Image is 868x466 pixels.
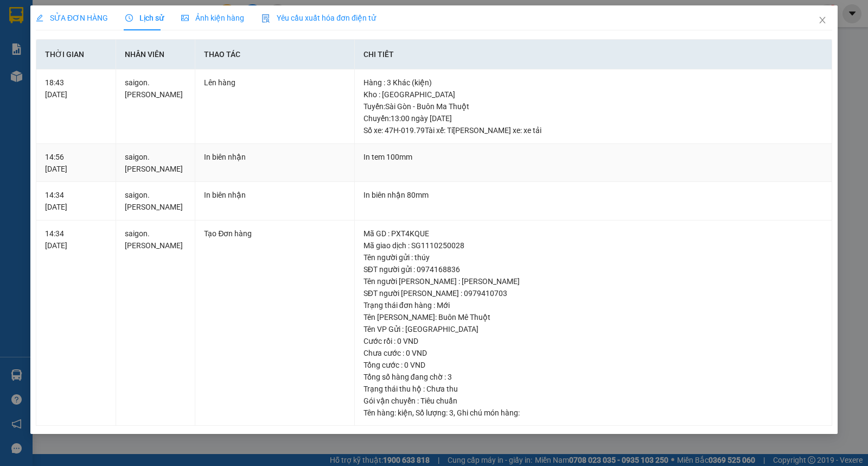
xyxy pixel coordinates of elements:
div: 14:34 [DATE] [45,189,107,213]
span: Lịch sử [125,14,164,22]
div: Tên [PERSON_NAME]: Buôn Mê Thuột [363,311,823,323]
div: Tên hàng: , Số lượng: , Ghi chú món hàng: [363,407,823,419]
th: Thời gian [36,40,116,70]
span: Ảnh kiện hàng [181,14,244,22]
td: saigon.[PERSON_NAME] [116,221,196,426]
div: Mã GD : PXT4KQUE [363,228,823,240]
span: edit [36,14,43,22]
div: Tên VP Gửi : [GEOGRAPHIC_DATA] [363,323,823,335]
span: close [818,16,827,24]
div: Gói vận chuyển : Tiêu chuẩn [363,395,823,407]
div: Tổng cước : 0 VND [363,359,823,371]
div: Tuyến : Sài Gòn - Buôn Ma Thuột Chuyến: 13:00 ngày [DATE] Số xe: 47H-019.79 Tài xế: Tí [PERSON_NA... [363,100,823,136]
div: Tên người gửi : thúy [363,251,823,263]
div: Kho : [GEOGRAPHIC_DATA] [363,89,823,100]
span: kiện [398,408,412,417]
img: icon [261,14,270,23]
span: picture [181,14,189,22]
li: VP [GEOGRAPHIC_DATA] [5,77,75,112]
div: Lên hàng [204,77,345,89]
div: In tem 100mm [363,151,823,163]
div: Hàng : 3 Khác (kiện) [363,77,823,89]
span: 3 [449,408,454,417]
td: saigon.[PERSON_NAME] [116,144,196,182]
div: SĐT người [PERSON_NAME] : 0979410703 [363,287,823,299]
li: VP Buôn Mê Thuột [75,77,144,89]
th: Chi tiết [355,40,832,70]
th: Thao tác [195,40,354,70]
div: Cước rồi : 0 VND [363,335,823,347]
div: Chưa cước : 0 VND [363,347,823,359]
div: Tạo Đơn hàng [204,228,345,240]
div: In biên nhận [204,189,345,201]
div: 18:43 [DATE] [45,77,107,100]
div: 14:56 [DATE] [45,151,107,175]
div: Tổng số hàng đang chờ : 3 [363,371,823,383]
img: logo.jpg [5,5,43,43]
th: Nhân viên [116,40,196,70]
span: SỬA ĐƠN HÀNG [36,14,108,22]
div: Tên người [PERSON_NAME] : [PERSON_NAME] [363,275,823,287]
span: clock-circle [125,14,133,22]
div: 14:34 [DATE] [45,228,107,251]
div: In biên nhận 80mm [363,189,823,201]
button: Close [807,5,838,36]
td: saigon.[PERSON_NAME] [116,182,196,221]
span: Yêu cầu xuất hóa đơn điện tử [261,14,376,22]
div: In biên nhận [204,151,345,163]
div: Mã giao dịch : SG1110250028 [363,240,823,251]
li: [GEOGRAPHIC_DATA] [5,5,157,64]
div: Trạng thái đơn hàng : Mới [363,299,823,311]
div: SĐT người gửi : 0974168836 [363,263,823,275]
div: Trạng thái thu hộ : Chưa thu [363,383,823,395]
td: saigon.[PERSON_NAME] [116,70,196,144]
